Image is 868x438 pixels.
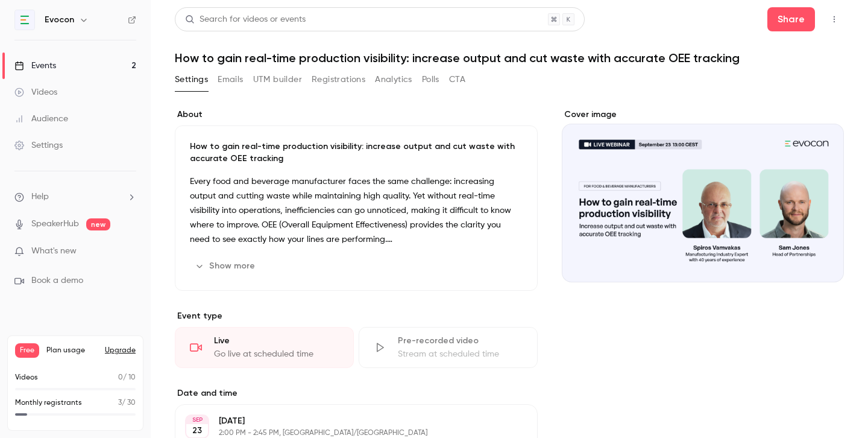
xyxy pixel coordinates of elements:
[31,191,49,203] span: Help
[175,109,538,121] label: About
[175,387,538,399] label: Date and time
[214,335,339,347] div: Live
[14,60,56,72] div: Events
[175,327,354,368] div: LiveGo live at scheduled time
[14,113,68,125] div: Audience
[175,310,538,322] p: Event type
[218,70,243,89] button: Emails
[15,10,34,30] img: Evocon
[14,191,136,203] li: help-dropdown-opener
[31,275,83,287] span: Book a demo
[31,245,77,258] span: What's new
[45,14,74,26] h6: Evocon
[190,256,262,276] button: Show more
[253,70,302,89] button: UTM builder
[14,139,63,151] div: Settings
[31,218,79,230] a: SpeakerHub
[118,374,123,381] span: 0
[190,141,523,165] p: How to gain real-time production visibility: increase output and cut waste with accurate OEE trac...
[14,86,57,98] div: Videos
[219,415,474,427] p: [DATE]
[185,13,306,26] div: Search for videos or events
[562,109,844,121] label: Cover image
[219,428,474,438] p: 2:00 PM - 2:45 PM, [GEOGRAPHIC_DATA]/[GEOGRAPHIC_DATA]
[175,70,208,89] button: Settings
[359,327,538,368] div: Pre-recorded videoStream at scheduled time
[449,70,465,89] button: CTA
[398,348,523,360] div: Stream at scheduled time
[186,416,208,424] div: SEP
[118,399,122,407] span: 3
[312,70,365,89] button: Registrations
[86,218,110,230] span: new
[15,398,82,408] p: Monthly registrants
[175,51,844,65] h1: How to gain real-time production visibility: increase output and cut waste with accurate OEE trac...
[767,7,815,31] button: Share
[105,346,136,355] button: Upgrade
[118,372,136,383] p: / 10
[192,425,202,437] p: 23
[398,335,523,347] div: Pre-recorded video
[422,70,439,89] button: Polls
[375,70,412,89] button: Analytics
[15,343,39,358] span: Free
[118,398,136,408] p: / 30
[562,109,844,282] section: Cover image
[15,372,38,383] p: Videos
[190,174,523,247] p: Every food and beverage manufacturer faces the same challenge: increasing output and cutting wast...
[46,346,98,355] span: Plan usage
[214,348,339,360] div: Go live at scheduled time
